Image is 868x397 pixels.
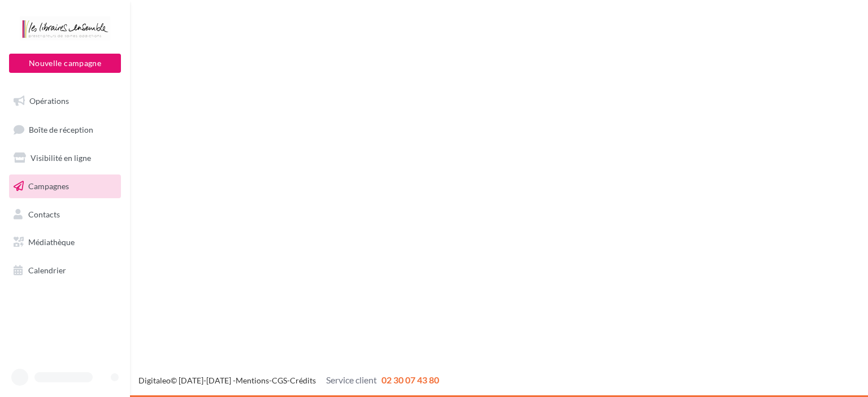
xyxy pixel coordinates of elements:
[31,153,91,163] span: Visibilité en ligne
[7,146,123,170] a: Visibilité en ligne
[29,124,93,134] span: Boîte de réception
[272,376,287,385] a: CGS
[7,89,123,113] a: Opérations
[7,117,123,142] a: Boîte de réception
[7,230,123,254] a: Médiathèque
[28,209,60,219] span: Contacts
[381,374,439,385] span: 02 30 07 43 80
[29,96,69,106] span: Opérations
[7,174,123,198] a: Campagnes
[290,376,316,385] a: Crédits
[7,259,123,282] a: Calendrier
[138,376,171,385] a: Digitaleo
[138,376,439,385] span: © [DATE]-[DATE] - - -
[9,54,121,73] button: Nouvelle campagne
[326,374,377,385] span: Service client
[28,181,69,191] span: Campagnes
[236,376,269,385] a: Mentions
[7,203,123,226] a: Contacts
[28,265,66,275] span: Calendrier
[28,237,75,247] span: Médiathèque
